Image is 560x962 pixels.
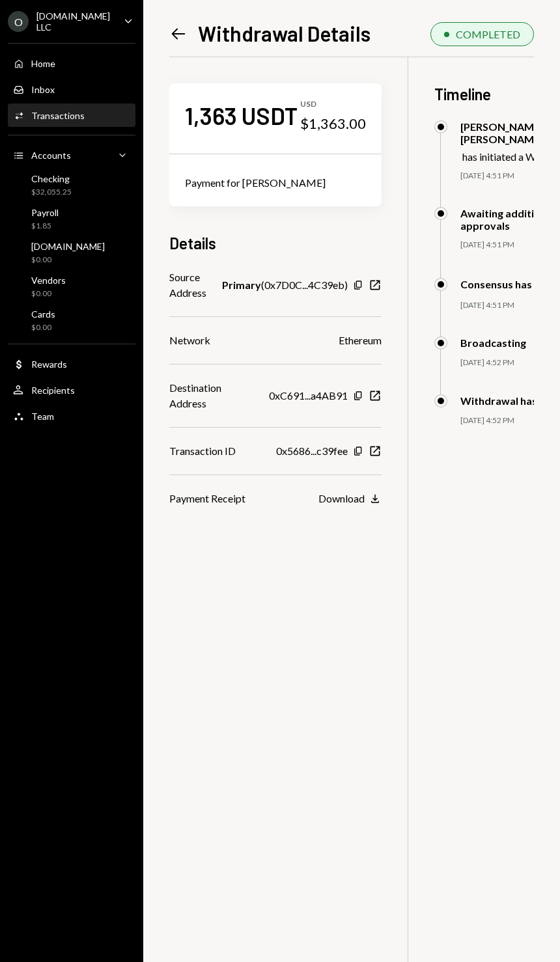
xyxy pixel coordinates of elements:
button: Download [318,492,382,506]
b: Primary [222,277,261,293]
div: O [8,11,29,32]
div: Source Address [169,269,206,301]
div: Team [31,411,54,422]
div: $1.85 [31,221,59,232]
a: [DOMAIN_NAME]$0.00 [8,237,135,268]
div: Payroll [31,207,59,218]
a: Accounts [8,143,135,167]
a: Checking$32,055.25 [8,169,135,200]
a: Cards$0.00 [8,305,135,336]
div: $32,055.25 [31,187,72,198]
div: $0.00 [31,322,55,333]
div: 1,363 USDT [185,101,298,130]
div: $0.00 [31,254,105,266]
div: Recipients [31,385,75,396]
a: Rewards [8,352,135,376]
div: [DOMAIN_NAME] [31,241,105,252]
div: $1,363.00 [300,115,366,133]
div: Network [169,333,210,348]
a: Recipients [8,378,135,402]
a: Vendors$0.00 [8,271,135,302]
div: Ethereum [339,333,382,348]
div: Payment Receipt [169,491,245,506]
div: Vendors [31,275,66,286]
div: Inbox [31,84,55,95]
a: Inbox [8,77,135,101]
div: Cards [31,309,55,320]
div: $0.00 [31,288,66,299]
div: USD [300,99,366,110]
h1: Withdrawal Details [198,20,371,46]
div: Transactions [31,110,85,121]
div: ( 0x7D0C...4C39eb ) [222,277,348,293]
div: Download [318,492,365,504]
a: Payroll$1.85 [8,203,135,234]
div: Broadcasting [460,337,526,349]
div: Accounts [31,150,71,161]
div: 0x5686...c39fee [276,443,348,459]
div: Destination Address [169,380,253,411]
h3: Details [169,232,216,254]
div: Checking [31,173,72,184]
div: Transaction ID [169,443,236,459]
div: 0xC691...a4AB91 [269,388,348,404]
a: Transactions [8,103,135,127]
a: Home [8,51,135,75]
div: Home [31,58,55,69]
div: [DOMAIN_NAME] LLC [36,10,113,33]
div: Payment for [PERSON_NAME] [185,175,366,191]
a: Team [8,404,135,428]
div: Rewards [31,359,67,370]
div: COMPLETED [456,28,520,40]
